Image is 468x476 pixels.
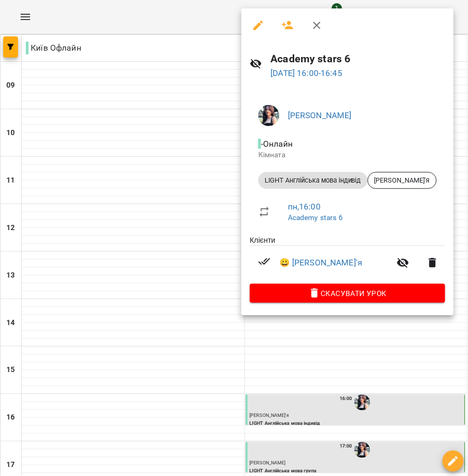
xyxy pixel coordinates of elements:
div: [PERSON_NAME]'я [368,172,437,189]
span: LIGHT Англійська мова індивід [258,176,368,185]
ul: Клієнти [250,235,445,284]
a: Academy stars 6 [288,213,343,222]
svg: Візит сплачено [258,255,271,268]
a: [PERSON_NAME] [288,110,352,120]
a: [DATE] 16:00-16:45 [271,68,343,78]
img: bfead1ea79d979fadf21ae46c61980e3.jpg [258,105,279,126]
a: 😀 [PERSON_NAME]'я [279,256,363,269]
p: Кімната [258,150,437,160]
a: пн , 16:00 [288,202,321,212]
h6: Academy stars 6 [271,51,445,67]
span: [PERSON_NAME]'я [368,176,436,185]
span: - Онлайн [258,139,295,149]
span: Скасувати Урок [258,287,437,300]
button: Скасувати Урок [250,284,445,303]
